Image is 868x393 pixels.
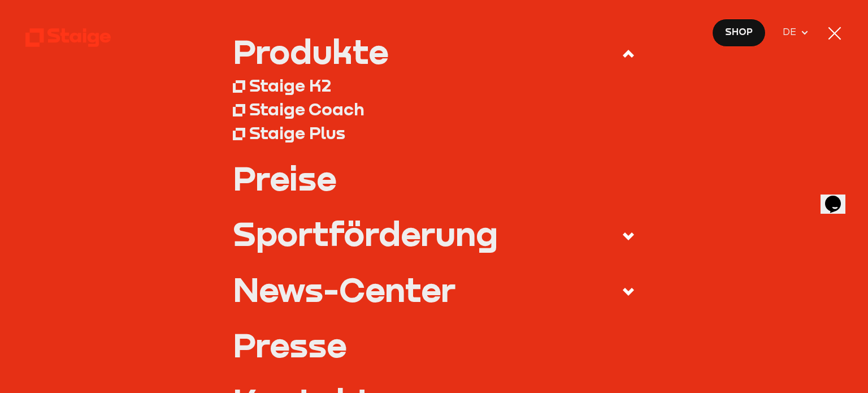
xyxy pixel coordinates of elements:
[233,34,388,68] div: Produkte
[783,25,800,40] span: DE
[233,161,635,195] a: Preise
[712,19,766,47] a: Shop
[233,74,635,97] a: Staige K2
[233,328,635,361] a: Presse
[233,120,635,144] a: Staige Plus
[249,122,345,143] div: Staige Plus
[725,25,753,40] span: Shop
[821,180,857,214] iframe: chat widget
[249,98,364,119] div: Staige Coach
[233,97,635,120] a: Staige Coach
[233,217,498,250] div: Sportförderung
[249,75,331,96] div: Staige K2
[233,273,455,306] div: News-Center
